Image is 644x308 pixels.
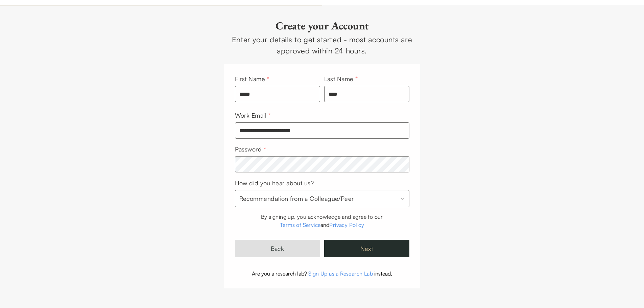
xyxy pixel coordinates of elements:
[252,270,307,277] span: Are you a research lab?
[324,75,358,82] label: Last Name
[374,270,392,277] span: instead.
[235,75,269,82] label: First Name
[320,221,329,228] span: and
[224,19,420,32] h2: Create your Account
[235,240,320,257] a: Back
[329,221,364,228] a: Privacy Policy
[280,221,320,228] a: Terms of Service
[235,213,409,221] div: By signing up, you acknowledge and agree to our
[324,240,409,257] button: Next
[308,270,373,277] a: Sign Up as a Research Lab
[235,190,409,207] button: How did you hear about us?
[224,34,420,56] div: Enter your details to get started - most accounts are approved within 24 hours.
[235,179,314,187] label: How did you hear about us?
[235,112,271,119] label: Work Email
[235,145,266,153] label: Password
